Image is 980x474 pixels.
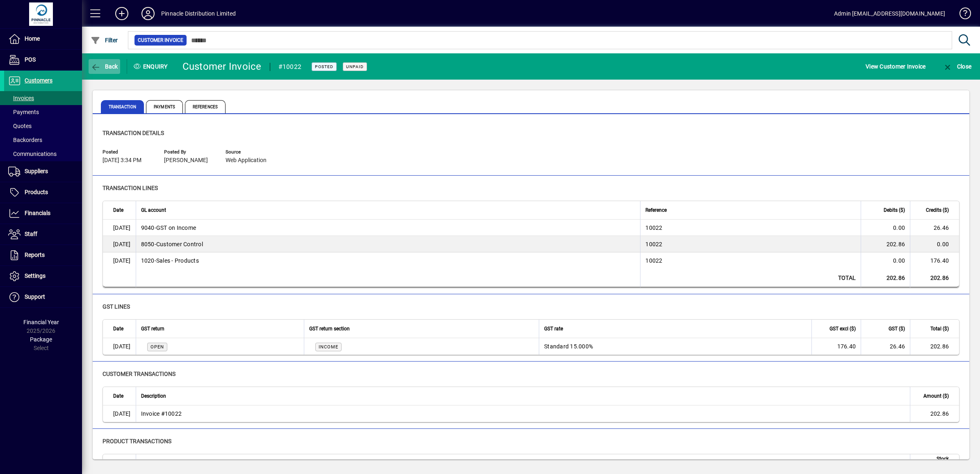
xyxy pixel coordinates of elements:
[640,252,861,269] td: 10022
[943,63,971,70] span: Close
[645,206,667,215] span: Reference
[861,236,910,252] td: 202.86
[8,95,34,101] span: Invoices
[4,245,82,266] a: Reports
[141,459,159,468] span: Product
[89,59,120,74] button: Back
[889,324,905,333] span: GST ($)
[926,206,949,215] span: Credits ($)
[25,272,46,279] span: Settings
[915,454,949,472] span: Stock Movement
[4,147,82,161] a: Communications
[941,59,973,74] button: Close
[161,7,236,20] div: Pinnacle Distribution Limited
[953,2,970,28] a: Knowledge Base
[934,59,980,74] app-page-header-button: Close enquiry
[25,210,50,216] span: Financials
[113,392,123,401] span: Date
[4,105,82,119] a: Payments
[164,157,208,164] span: [PERSON_NAME]
[930,324,949,333] span: Total ($)
[103,252,136,269] td: [DATE]
[103,405,136,422] td: [DATE]
[544,324,563,333] span: GST rate
[8,123,32,129] span: Quotes
[910,252,959,269] td: 176.40
[23,319,59,325] span: Financial Year
[25,293,45,300] span: Support
[309,324,350,333] span: GST return section
[103,438,171,444] span: Product transactions
[25,252,45,258] span: Reports
[226,157,267,164] span: Web Application
[910,236,959,252] td: 0.00
[864,59,928,74] button: View Customer Invoice
[4,266,82,286] a: Settings
[8,137,42,143] span: Backorders
[103,157,141,164] span: [DATE] 3:34 PM
[923,392,949,401] span: Amount ($)
[82,59,127,74] app-page-header-button: Back
[150,344,164,350] span: Open
[182,60,262,73] div: Customer Invoice
[141,256,199,265] span: Sales - Products
[113,324,123,333] span: Date
[25,56,36,63] span: POS
[25,168,48,174] span: Suppliers
[315,64,333,69] span: Posted
[185,100,226,113] span: References
[910,220,959,236] td: 26.46
[830,324,856,333] span: GST excl ($)
[4,133,82,147] a: Backorders
[127,60,176,73] div: Enquiry
[910,338,959,355] td: 202.86
[866,60,925,73] span: View Customer Invoice
[113,459,123,468] span: Date
[8,151,57,157] span: Communications
[910,269,959,287] td: 202.86
[539,338,811,355] td: Standard 15.000%
[141,392,166,401] span: Description
[103,303,130,310] span: GST lines
[141,206,166,215] span: GL account
[4,182,82,203] a: Products
[25,77,52,84] span: Customers
[103,130,164,136] span: Transaction details
[103,149,152,155] span: Posted
[25,231,37,237] span: Staff
[4,119,82,133] a: Quotes
[319,344,338,350] span: INCOME
[4,287,82,307] a: Support
[226,149,275,155] span: Source
[834,7,945,20] div: Admin [EMAIL_ADDRESS][DOMAIN_NAME]
[91,37,118,44] span: Filter
[141,224,196,232] span: GST on Income
[346,64,364,69] span: Unpaid
[4,91,82,105] a: Invoices
[89,33,120,48] button: Filter
[8,109,39,115] span: Payments
[4,203,82,224] a: Financials
[91,63,118,70] span: Back
[910,405,959,422] td: 202.86
[861,220,910,236] td: 0.00
[884,206,905,215] span: Debits ($)
[861,269,910,287] td: 202.86
[103,236,136,252] td: [DATE]
[146,100,183,113] span: Payments
[141,240,203,248] span: Customer Control
[4,224,82,245] a: Staff
[30,336,52,343] span: Package
[640,269,861,287] td: Total
[4,50,82,70] a: POS
[141,324,164,333] span: GST return
[164,149,213,155] span: Posted by
[25,189,48,195] span: Products
[135,6,161,21] button: Profile
[103,371,175,377] span: customer transactions
[109,6,135,21] button: Add
[138,36,183,44] span: Customer Invoice
[4,29,82,49] a: Home
[101,100,144,113] span: Transaction
[103,338,136,355] td: [DATE]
